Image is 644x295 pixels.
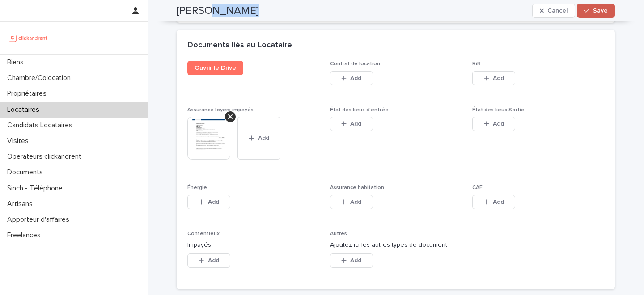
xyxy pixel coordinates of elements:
[330,107,389,113] span: État des lieux d'entrée
[4,137,36,145] p: Visites
[4,58,31,67] p: Biens
[4,215,76,224] p: Apporteur d'affaires
[187,61,243,75] a: Ouvrir le Drive
[547,8,568,14] span: Cancel
[330,61,380,67] span: Contrat de location
[208,257,219,264] span: Add
[4,121,80,130] p: Candidats Locataires
[177,4,259,17] h2: [PERSON_NAME]
[330,117,373,131] button: Add
[187,253,230,268] button: Add
[208,199,219,205] span: Add
[532,4,575,18] button: Cancel
[577,4,615,18] button: Save
[493,75,504,81] span: Add
[472,71,515,85] button: Add
[258,135,269,141] span: Add
[350,75,361,81] span: Add
[350,199,361,205] span: Add
[350,257,361,264] span: Add
[4,231,48,240] p: Freelances
[187,41,292,51] h2: Documents liés au Locataire
[330,231,347,236] span: Autres
[472,195,515,209] button: Add
[187,195,230,209] button: Add
[187,185,207,190] span: Énergie
[593,8,608,14] span: Save
[4,184,70,193] p: Sinch - Téléphone
[4,74,78,82] p: Chambre/Colocation
[493,199,504,205] span: Add
[195,65,236,71] span: Ouvrir le Drive
[493,121,504,127] span: Add
[472,185,483,190] span: CAF
[187,240,319,250] p: Impayés
[187,107,254,113] span: Assurance loyers impayés
[350,121,361,127] span: Add
[330,195,373,209] button: Add
[472,107,525,113] span: État des lieux Sortie
[7,29,51,47] img: UCB0brd3T0yccxBKYDjQ
[4,105,47,114] p: Locataires
[4,168,50,177] p: Documents
[4,152,89,161] p: Operateurs clickandrent
[4,89,54,98] p: Propriétaires
[187,231,220,236] span: Contentieux
[237,117,280,160] button: Add
[330,253,373,268] button: Add
[472,61,481,67] span: RiB
[330,185,384,190] span: Assurance habitation
[330,240,462,250] p: Ajoutez ici les autres types de document
[4,200,40,208] p: Artisans
[472,117,515,131] button: Add
[330,71,373,85] button: Add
